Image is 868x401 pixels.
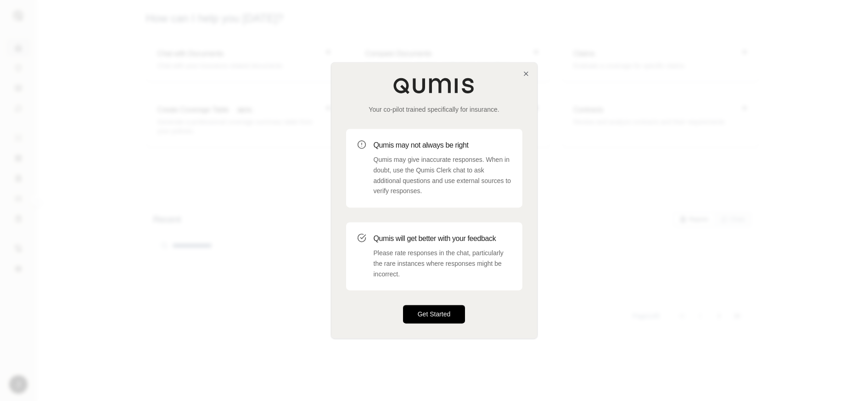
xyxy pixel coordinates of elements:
h3: Qumis will get better with your feedback [374,233,511,244]
img: Qumis Logo [393,77,476,94]
button: Get Started [403,305,465,324]
p: Qumis may give inaccurate responses. When in doubt, use the Qumis Clerk chat to ask additional qu... [374,155,511,196]
p: Your co-pilot trained specifically for insurance. [346,105,522,114]
p: Please rate responses in the chat, particularly the rare instances where responses might be incor... [374,248,511,279]
h3: Qumis may not always be right [374,140,511,151]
